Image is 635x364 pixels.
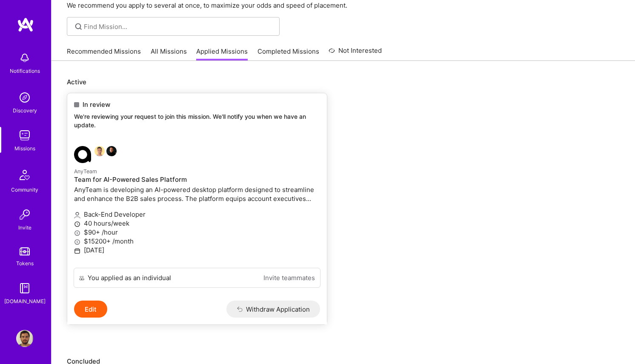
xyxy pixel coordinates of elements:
[151,47,187,61] a: All Missions
[74,22,83,32] i: icon SearchGrey
[226,301,320,318] button: Withdraw Application
[74,228,320,237] p: $90+ /hour
[74,146,91,163] img: AnyTeam company logo
[74,219,320,228] p: 40 hours/week
[17,17,34,32] img: logo
[67,139,327,268] a: AnyTeam company logoSouvik BasuJames TouheyAnyTeamTeam for AI-Powered Sales PlatformAnyTeam is de...
[10,66,40,75] div: Notifications
[74,221,80,227] i: icon Clock
[14,144,35,153] div: Missions
[74,237,320,246] p: $15200+ /month
[106,146,117,156] img: James Touhey
[18,223,31,232] div: Invite
[16,330,33,347] img: User Avatar
[14,330,35,347] a: User Avatar
[4,297,46,306] div: [DOMAIN_NAME]
[16,127,33,144] img: teamwork
[74,210,320,219] p: Back-End Developer
[16,280,33,297] img: guide book
[74,112,320,129] p: We're reviewing your request to join this mission. We'll notify you when we have an update.
[74,168,97,175] small: AnyTeam
[16,206,33,223] img: Invite
[196,47,248,61] a: Applied Missions
[74,239,80,245] i: icon MoneyGray
[74,185,320,203] p: AnyTeam is developing an AI-powered desktop platform designed to streamline and enhance the B2B s...
[88,273,171,282] div: You applied as an individual
[13,106,37,115] div: Discovery
[74,212,80,218] i: icon Applicant
[83,100,110,109] span: In review
[263,273,315,282] a: Invite teammates
[11,185,38,194] div: Community
[74,230,80,236] i: icon MoneyGray
[94,146,105,156] img: Souvik Basu
[16,259,34,268] div: Tokens
[14,165,35,185] img: Community
[20,247,30,255] img: tokens
[257,47,319,61] a: Completed Missions
[74,176,320,183] h4: Team for AI-Powered Sales Platform
[16,89,33,106] img: discovery
[74,248,80,254] i: icon Calendar
[67,47,141,61] a: Recommended Missions
[84,22,273,31] input: Find Mission...
[67,77,620,86] p: Active
[74,246,320,255] p: [DATE]
[16,49,33,66] img: bell
[329,46,382,61] a: Not Interested
[74,301,107,318] button: Edit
